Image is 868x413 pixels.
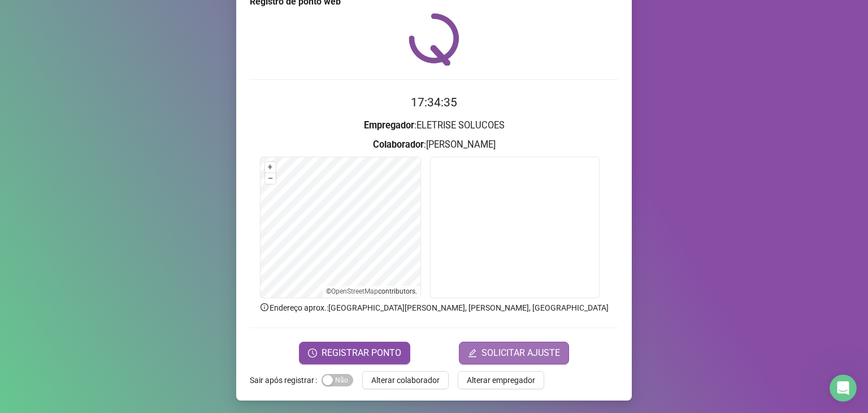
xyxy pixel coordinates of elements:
[250,137,618,152] h3: : [PERSON_NAME]
[23,21,41,40] img: logo
[250,118,618,133] h3: : ELETRISE SOLUCOES
[373,139,424,150] strong: Colaborador
[90,337,135,345] span: Mensagens
[23,100,203,138] p: Como podemos ajudar?
[467,374,535,386] span: Alterar empregador
[25,337,50,345] span: Início
[299,342,410,364] button: REGISTRAR PONTO
[481,346,560,360] span: SOLICITAR AJUSTE
[111,18,133,41] img: Profile image for Financeiro
[154,18,176,41] img: Profile image for Gabriel
[23,174,189,197] div: O nosso bot e a nossa equipe podem ajudar
[132,18,155,41] img: Profile image for Maria
[177,337,199,345] span: Ajuda
[23,80,203,100] p: Olá 👋
[364,120,414,131] strong: Empregador
[194,18,215,38] div: Fechar
[75,309,150,354] button: Mensagens
[468,349,477,358] span: edit
[326,287,417,295] li: © contributors.
[250,302,618,314] p: Endereço aprox. : [GEOGRAPHIC_DATA][PERSON_NAME], [PERSON_NAME], [GEOGRAPHIC_DATA]
[371,374,440,386] span: Alterar colaborador
[265,173,276,184] button: –
[250,371,322,389] label: Sair após registrar
[23,162,189,174] div: Faça uma pergunta
[331,287,378,295] a: OpenStreetMap
[362,371,449,389] button: Alterar colaborador
[308,349,317,358] span: clock-circle
[11,152,215,207] div: Faça uma perguntaO nosso bot e a nossa equipe podem ajudar
[322,346,401,360] span: REGISTRAR PONTO
[265,162,276,173] button: +
[411,96,457,109] time: 17:34:35
[151,309,226,354] button: Ajuda
[409,13,459,66] img: QRPoint
[458,371,544,389] button: Alterar empregador
[459,342,569,364] button: editSOLICITAR AJUSTE
[259,302,270,312] span: info-circle
[830,375,857,402] iframe: Intercom live chat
